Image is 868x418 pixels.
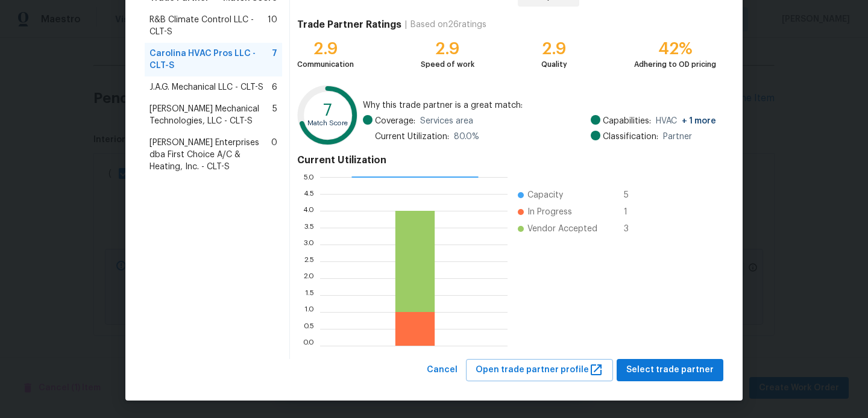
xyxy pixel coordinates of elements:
div: 2.9 [421,43,474,55]
span: Current Utilization: [375,131,449,143]
text: 0.5 [303,325,314,332]
div: Speed of work [421,58,474,70]
span: + 1 more [682,117,716,125]
div: | [401,19,410,31]
div: Communication [297,58,354,70]
span: Partner [663,131,692,143]
text: 1.0 [304,308,314,316]
text: 7 [323,102,332,119]
span: 10 [268,14,277,38]
span: 5 [624,189,643,201]
span: Capacity [527,189,563,201]
span: R&B Climate Control LLC - CLT-S [149,14,268,38]
span: 7 [272,48,277,72]
button: Select trade partner [617,359,723,381]
span: Carolina HVAC Pros LLC - CLT-S [149,48,272,72]
text: 4.5 [303,190,314,198]
span: Classification: [603,131,658,143]
span: Select trade partner [626,363,714,378]
text: 2.0 [303,275,314,282]
span: Open trade partner profile [476,363,603,378]
span: 5 [272,103,277,127]
div: 2.9 [297,43,354,55]
span: [PERSON_NAME] Mechanical Technologies, LLC - CLT-S [149,103,272,127]
div: Adhering to OD pricing [634,58,716,70]
text: Match Score [307,120,348,126]
text: 3.0 [303,241,314,248]
text: 4.0 [303,207,314,214]
span: 0 [271,137,277,173]
span: Coverage: [375,115,415,127]
span: Cancel [427,363,458,378]
span: HVAC [656,115,716,127]
span: Capabilities: [603,115,651,127]
text: 1.5 [305,292,314,299]
span: In Progress [527,206,572,218]
span: [PERSON_NAME] Enterprises dba First Choice A/C & Heating, Inc. - CLT-S [149,137,271,173]
span: J.A.G. Mechanical LLC - CLT-S [149,81,263,93]
h4: Trade Partner Ratings [297,19,401,31]
span: 6 [272,81,277,93]
div: Quality [541,58,567,70]
span: Vendor Accepted [527,223,597,235]
text: 3.5 [304,224,314,231]
button: Open trade partner profile [466,359,613,381]
span: Services area [420,115,473,127]
h4: Current Utilization [297,154,716,166]
text: 5.0 [303,173,314,181]
text: 2.5 [304,258,314,265]
div: 2.9 [541,43,567,55]
span: 1 [624,206,643,218]
span: 80.0 % [454,131,479,143]
button: Cancel [422,359,462,381]
text: 0.0 [303,342,314,349]
div: Based on 26 ratings [410,19,486,31]
span: 3 [624,223,643,235]
span: Why this trade partner is a great match: [363,99,716,111]
div: 42% [634,43,716,55]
